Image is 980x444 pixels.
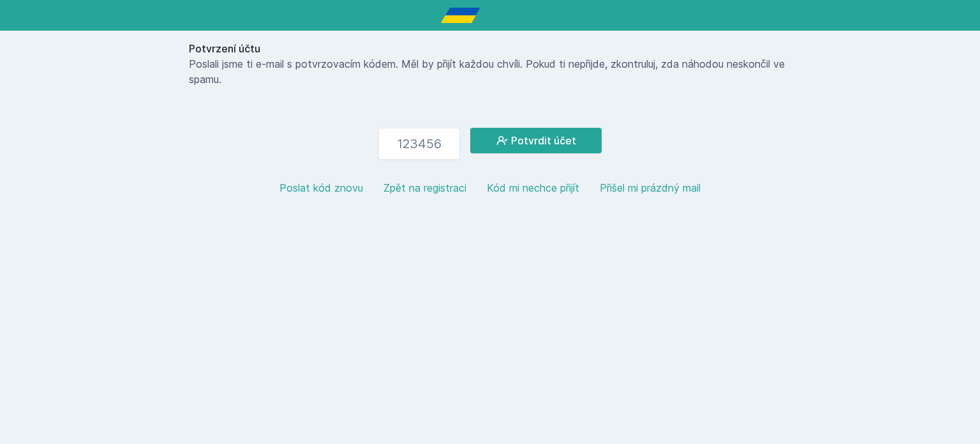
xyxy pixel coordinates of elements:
button: Přišel mi prázdný mail [600,180,701,195]
button: Potvrdit účet [470,128,602,153]
button: Poslat kód znovu [279,180,363,195]
button: Kód mi nechce přijít [487,180,579,195]
h1: Potvrzení účtu [189,41,791,56]
p: Poslali jsme ti e-mail s potvrzovacím kódem. Měl by přijít každou chvíli. Pokud ti nepřijde, zkon... [189,56,791,87]
input: 123456 [378,128,460,160]
button: Zpět na registraci [383,180,466,195]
